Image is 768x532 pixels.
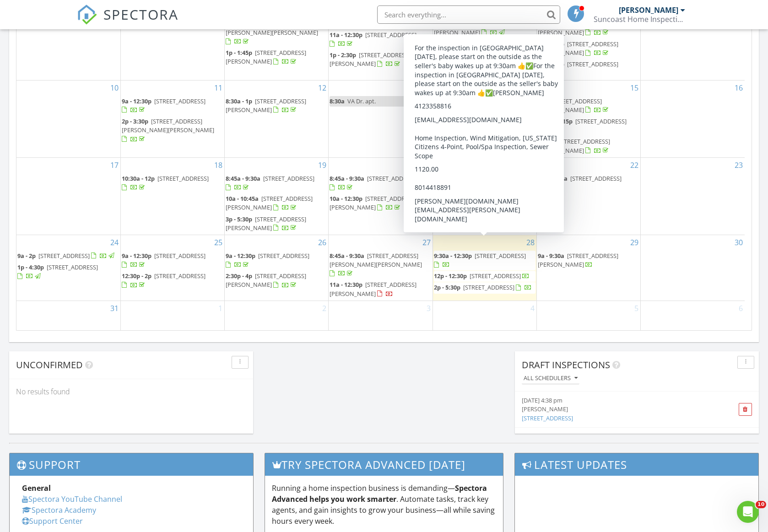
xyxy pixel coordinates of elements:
[16,157,120,235] td: Go to August 17, 2025
[316,81,328,95] a: Go to August 12, 2025
[434,97,472,105] span: 10:30a - 2:15p
[226,272,306,289] span: [STREET_ADDRESS][PERSON_NAME]
[154,252,206,260] span: [STREET_ADDRESS]
[226,96,327,116] a: 8:30a - 1p [STREET_ADDRESS][PERSON_NAME]
[421,81,433,95] a: Go to August 13, 2025
[9,379,253,404] div: No results found
[330,50,431,70] a: 1p - 2:30p [STREET_ADDRESS][PERSON_NAME]
[226,215,252,223] span: 3p - 5:30p
[316,235,328,250] a: Go to August 26, 2025
[330,31,416,48] a: 11a - 12:30p [STREET_ADDRESS]
[330,31,362,39] span: 11a - 12:30p
[434,174,464,183] span: 9a - 10:30a
[434,272,467,280] span: 12p - 12:30p
[122,272,151,280] span: 12:30p - 2p
[538,97,602,114] span: [STREET_ADDRESS][PERSON_NAME]
[733,235,745,250] a: Go to August 30, 2025
[433,301,536,331] td: Go to September 4, 2025
[433,80,536,157] td: Go to August 14, 2025
[538,137,610,154] a: 3p - 4p [STREET_ADDRESS][PERSON_NAME]
[329,235,433,301] td: Go to August 27, 2025
[434,20,514,37] a: 1p - 1:45p [STREET_ADDRESS][PERSON_NAME]
[641,235,745,301] td: Go to August 30, 2025
[367,174,418,183] span: [STREET_ADDRESS]
[108,235,120,250] a: Go to August 24, 2025
[434,193,535,222] a: 10:30a - 11:30a [STREET_ADDRESS][PERSON_NAME][PERSON_NAME]
[120,235,224,301] td: Go to August 25, 2025
[536,301,640,331] td: Go to September 5, 2025
[226,173,327,193] a: 8:45a - 9:30a [STREET_ADDRESS]
[122,272,206,289] a: 12:30p - 2p [STREET_ADDRESS]
[529,301,536,316] a: Go to September 4, 2025
[538,97,548,105] span: 11a
[330,51,410,68] span: [STREET_ADDRESS][PERSON_NAME]
[455,40,506,48] span: [STREET_ADDRESS]
[538,174,622,191] a: 9a - 11:30a [STREET_ADDRESS]
[258,252,309,260] span: [STREET_ADDRESS]
[434,194,475,203] span: 10:30a - 11:30a
[330,174,418,191] a: 8:45a - 9:30a [STREET_ADDRESS]
[567,60,618,68] span: [STREET_ADDRESS]
[226,48,306,65] span: [STREET_ADDRESS][PERSON_NAME]
[737,501,759,523] iframe: Intercom live chat
[330,280,416,297] a: 11a - 12:30p [STREET_ADDRESS][PERSON_NAME]
[641,157,745,235] td: Go to August 23, 2025
[38,252,90,260] span: [STREET_ADDRESS]
[421,235,433,250] a: Go to August 27, 2025
[120,157,224,235] td: Go to August 18, 2025
[522,414,573,422] a: [STREET_ADDRESS]
[330,280,416,297] span: [STREET_ADDRESS][PERSON_NAME]
[212,158,224,172] a: Go to August 18, 2025
[122,252,151,260] span: 9a - 12:30p
[216,301,224,316] a: Go to September 1, 2025
[122,96,223,116] a: 9a - 12:30p [STREET_ADDRESS]
[212,81,224,95] a: Go to August 11, 2025
[425,301,433,316] a: Go to September 3, 2025
[538,137,610,154] span: [STREET_ADDRESS][PERSON_NAME]
[22,516,83,526] a: Support Center
[226,19,327,48] a: 10:30a - 12p [STREET_ADDRESS][PERSON_NAME][PERSON_NAME]
[226,271,327,290] a: 2:30p - 4p [STREET_ADDRESS][PERSON_NAME]
[122,271,223,290] a: 12:30p - 2p [STREET_ADDRESS]
[538,136,639,156] a: 3p - 4p [STREET_ADDRESS][PERSON_NAME]
[226,97,252,105] span: 8:30a - 1p
[522,372,579,385] button: All schedulers
[434,282,535,293] a: 2p - 5:30p [STREET_ADDRESS]
[641,80,745,157] td: Go to August 16, 2025
[538,97,610,114] a: 11a [STREET_ADDRESS][PERSON_NAME]
[434,194,529,211] span: [STREET_ADDRESS][PERSON_NAME][PERSON_NAME]
[330,252,364,260] span: 8:45a - 9:30a
[538,60,618,77] a: 2:30p - 5p [STREET_ADDRESS]
[77,12,178,32] a: SPECTORA
[22,494,122,504] a: Spectora YouTube Channel
[122,97,151,105] span: 9a - 12:30p
[157,174,209,183] span: [STREET_ADDRESS]
[122,97,206,114] a: 9a - 12:30p [STREET_ADDRESS]
[10,453,253,476] h3: Support
[320,301,328,316] a: Go to September 2, 2025
[226,214,327,234] a: 3p - 5:30p [STREET_ADDRESS][PERSON_NAME]
[733,158,745,172] a: Go to August 23, 2025
[475,252,526,260] span: [STREET_ADDRESS]
[122,173,223,193] a: 10:30a - 12p [STREET_ADDRESS]
[330,173,431,193] a: 8:45a - 9:30a [STREET_ADDRESS]
[538,59,639,79] a: 2:30p - 5p [STREET_ADDRESS]
[226,252,255,260] span: 9a - 12:30p
[522,432,714,459] a: [DATE] 1:34 pm [PERSON_NAME] [STREET_ADDRESS]
[525,81,536,95] a: Go to August 14, 2025
[17,263,44,271] span: 1p - 4:30p
[538,40,564,48] span: 2p - 2:45p
[538,117,573,125] span: 1:30p - 2:15p
[16,235,120,301] td: Go to August 24, 2025
[466,174,518,183] span: [STREET_ADDRESS]
[226,97,306,114] span: [STREET_ADDRESS][PERSON_NAME]
[16,359,83,371] span: Unconfirmed
[16,80,120,157] td: Go to August 10, 2025
[434,174,518,191] a: 9a - 10:30a [STREET_ADDRESS]
[434,40,452,48] span: 2p - 4p
[628,235,640,250] a: Go to August 29, 2025
[154,97,206,105] span: [STREET_ADDRESS]
[434,283,460,291] span: 2p - 5:30p
[538,39,639,59] a: 2p - 2:45p [STREET_ADDRESS][PERSON_NAME]
[330,194,416,211] a: 10a - 12:30p [STREET_ADDRESS][PERSON_NAME]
